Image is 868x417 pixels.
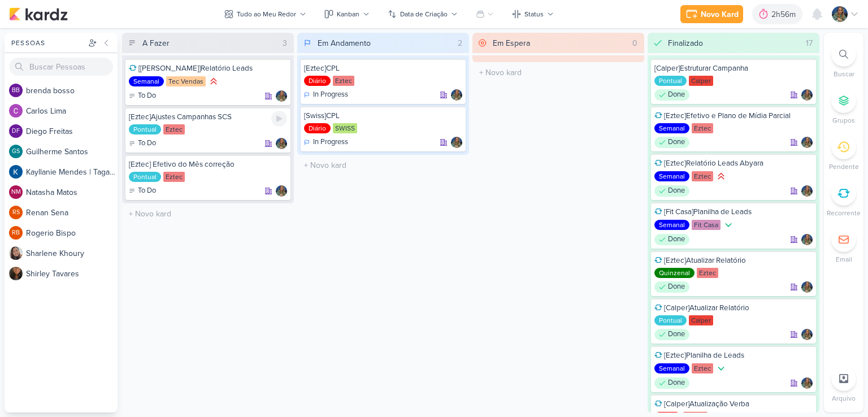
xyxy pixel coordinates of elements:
[26,166,118,178] div: K a y l l a n i e M e n d e s | T a g a w a
[654,185,689,197] div: Done
[801,37,817,49] div: 17
[692,171,713,181] div: Eztec
[26,227,118,239] div: R o g e r i o B i s p o
[129,76,164,86] div: Semanal
[628,37,642,49] div: 0
[129,172,161,182] div: Pontual
[654,377,689,389] div: Done
[129,159,287,170] div: [Eztec] Efetivo do Mês correção
[333,123,357,133] div: SWISS
[333,76,354,86] div: Eztec
[9,38,86,48] div: Pessoas
[453,37,467,49] div: 2
[9,267,23,280] img: Shirley Tavares
[163,124,185,134] div: Eztec
[801,185,813,197] img: Isabella Gutierres
[668,281,685,293] p: Done
[26,105,118,117] div: C a r l o s L i m a
[654,303,813,313] div: [Calper]Atualizar Relatório
[654,123,689,133] div: Semanal
[276,90,287,102] div: Responsável: Isabella Gutierres
[163,172,185,182] div: Eztec
[493,37,530,49] div: Em Espera
[138,90,156,102] p: To Do
[276,138,287,149] div: Responsável: Isabella Gutierres
[701,8,739,20] div: Novo Kard
[801,234,813,245] div: Responsável: Isabella Gutierres
[9,104,23,118] img: Carlos Lima
[680,5,743,23] button: Novo Kard
[278,37,292,49] div: 3
[313,89,348,101] p: In Progress
[271,111,287,127] div: Ligar relógio
[208,76,219,87] div: Prioridade Alta
[668,185,685,197] p: Done
[26,207,118,219] div: R e n a n S e n a
[9,206,23,219] div: Renan Sena
[801,234,813,245] img: Isabella Gutierres
[12,230,20,236] p: RB
[300,157,467,173] input: + Novo kard
[692,123,713,133] div: Eztec
[9,165,23,179] img: Kayllanie Mendes | Tagawa
[668,377,685,389] p: Done
[654,171,689,181] div: Semanal
[654,350,813,360] div: [Eztec]Planilha de Leads
[668,37,703,49] div: Finalizado
[9,246,23,260] img: Sharlene Khoury
[654,63,813,73] div: [Calper]Estruturar Campanha
[801,137,813,148] img: Isabella Gutierres
[451,137,462,148] img: Isabella Gutierres
[451,137,462,148] div: Responsável: Isabella Gutierres
[129,124,161,134] div: Pontual
[9,7,68,21] img: kardz.app
[12,149,20,155] p: GS
[26,85,118,97] div: b r e n d a b o s s o
[668,89,685,101] p: Done
[801,89,813,101] img: Isabella Gutierres
[689,76,713,86] div: Calper
[654,76,687,86] div: Pontual
[304,123,331,133] div: Diário
[12,128,20,134] p: DF
[689,315,713,325] div: Calper
[138,138,156,149] p: To Do
[129,63,287,73] div: [Tec Vendas]Relatório Leads
[834,69,854,79] p: Buscar
[276,138,287,149] img: Isabella Gutierres
[276,90,287,102] img: Isabella Gutierres
[801,377,813,389] div: Responsável: Isabella Gutierres
[654,281,689,293] div: Done
[801,329,813,340] div: Responsável: Isabella Gutierres
[9,185,23,199] div: Natasha Matos
[832,115,855,125] p: Grupos
[12,88,20,94] p: bb
[654,220,689,230] div: Semanal
[723,219,734,231] div: Prioridade Baixa
[26,186,118,198] div: N a t a s h a M a t o s
[166,76,206,86] div: Tec Vendas
[26,247,118,259] div: S h a r l e n e K h o u r y
[654,137,689,148] div: Done
[715,363,727,374] div: Prioridade Baixa
[824,42,863,79] li: Ctrl + F
[129,138,156,149] div: To Do
[801,137,813,148] div: Responsável: Isabella Gutierres
[801,89,813,101] div: Responsável: Isabella Gutierres
[668,329,685,340] p: Done
[26,125,118,137] div: D i e g o F r e i t a s
[276,185,287,197] img: Isabella Gutierres
[668,234,685,245] p: Done
[654,315,687,325] div: Pontual
[692,363,713,373] div: Eztec
[697,268,718,278] div: Eztec
[801,281,813,293] div: Responsável: Isabella Gutierres
[801,329,813,340] img: Isabella Gutierres
[827,208,861,218] p: Recorrente
[832,393,856,403] p: Arquivo
[715,171,727,182] div: Prioridade Alta
[829,162,859,172] p: Pendente
[304,63,462,73] div: [Eztec]CPL
[26,268,118,280] div: S h i r l e y T a v a r e s
[451,89,462,101] div: Responsável: Isabella Gutierres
